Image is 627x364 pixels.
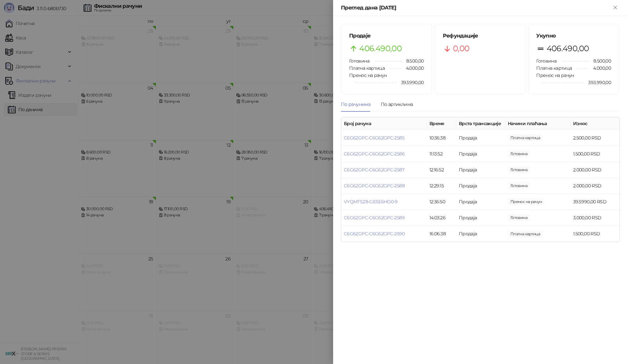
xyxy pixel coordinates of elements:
[344,183,405,189] a: C6G62GPC-C6G62GPC-2588
[589,57,611,65] span: 8.500,00
[456,130,505,146] td: Продаја
[536,72,574,78] span: Пренос на рачун
[611,4,619,12] button: Close
[508,134,543,141] span: 2.500,00
[456,146,505,162] td: Продаја
[456,194,505,210] td: Продаја
[571,117,619,130] th: Износ
[349,65,385,71] span: Платна картица
[571,146,619,162] td: 1.500,00 RSD
[344,151,405,157] a: C6G62GPC-C6G62GPC-2586
[344,199,398,205] a: VYQMTSZ8-GESE6HO0-9
[456,162,505,178] td: Продаја
[584,79,611,86] span: 393.990,00
[508,182,530,189] span: 2.000,00
[344,135,404,141] a: C6G62GPC-C6G62GPC-2585
[536,65,572,71] span: Платна картица
[341,101,370,108] div: По рачунима
[536,58,556,64] span: Готовина
[349,32,424,40] h5: Продаје
[349,58,369,64] span: Готовина
[341,117,427,130] th: Број рачуна
[571,162,619,178] td: 2.000,00 RSD
[508,214,530,221] span: 3.000,00
[427,178,456,194] td: 12:29:15
[427,194,456,210] td: 12:36:50
[571,178,619,194] td: 2.000,00 RSD
[359,42,402,55] span: 406.490,00
[401,65,424,72] span: 4.000,00
[547,42,589,55] span: 406.490,00
[381,101,413,108] div: По артиклима
[427,210,456,226] td: 14:03:26
[344,231,405,237] a: C6G62GPC-C6G62GPC-2590
[349,72,387,78] span: Пренос на рачун
[427,117,456,130] th: Време
[427,162,456,178] td: 12:16:52
[443,32,518,40] h5: Рефундације
[344,215,405,221] a: C6G62GPC-C6G62GPC-2589
[588,65,611,72] span: 4.000,00
[453,42,469,55] span: 0,00
[571,130,619,146] td: 2.500,00 RSD
[508,198,544,205] span: 393.990,00
[456,210,505,226] td: Продаја
[427,226,456,242] td: 16:06:38
[536,32,611,40] h5: Укупно
[571,226,619,242] td: 1.500,00 RSD
[505,117,571,130] th: Начини плаћања
[571,194,619,210] td: 393.990,00 RSD
[456,117,505,130] th: Врста трансакције
[427,146,456,162] td: 11:13:52
[427,130,456,146] td: 10:36:38
[344,167,404,173] a: C6G62GPC-C6G62GPC-2587
[508,230,543,238] span: 1.500,00
[396,79,424,86] span: 393.990,00
[571,210,619,226] td: 3.000,00 RSD
[402,57,424,65] span: 8.500,00
[456,178,505,194] td: Продаја
[508,166,530,173] span: 2.000,00
[341,4,611,12] div: Преглед дана [DATE]
[508,150,530,157] span: 1.500,00
[456,226,505,242] td: Продаја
